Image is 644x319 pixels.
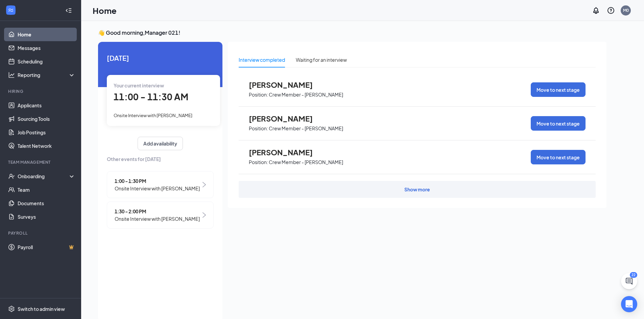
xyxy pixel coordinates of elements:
[115,177,200,185] span: 1:00 - 1:30 PM
[65,7,72,14] svg: Collapse
[592,6,600,15] svg: Notifications
[115,185,200,192] span: Onsite Interview with [PERSON_NAME]
[269,125,343,132] p: Crew Member - [PERSON_NAME]
[621,296,637,312] div: Open Intercom Messenger
[18,240,75,254] a: PayrollCrown
[269,91,343,98] p: Crew Member - [PERSON_NAME]
[8,159,74,165] div: Team Management
[249,91,268,98] p: Position:
[630,272,637,278] div: 22
[249,125,268,132] p: Position:
[18,126,75,139] a: Job Postings
[18,173,70,180] div: Onboarding
[249,148,323,157] span: [PERSON_NAME]
[107,155,214,163] span: Other events for [DATE]
[18,112,75,126] a: Sourcing Tools
[7,7,14,14] svg: WorkstreamLogo
[8,72,15,78] svg: Analysis
[18,99,75,112] a: Applicants
[114,113,192,118] span: Onsite Interview with [PERSON_NAME]
[269,159,343,165] p: Crew Member - [PERSON_NAME]
[607,6,615,15] svg: QuestionInfo
[531,82,586,97] button: Move to next stage
[18,55,75,68] a: Scheduling
[8,88,74,94] div: Hiring
[18,28,75,41] a: Home
[18,72,76,78] div: Reporting
[115,215,200,222] span: Onsite Interview with [PERSON_NAME]
[249,159,268,165] p: Position:
[239,56,285,63] div: Interview completed
[18,139,75,153] a: Talent Network
[8,230,74,236] div: Payroll
[625,277,633,285] svg: ChatActive
[18,210,75,223] a: Surveys
[531,116,586,131] button: Move to next stage
[18,305,65,312] div: Switch to admin view
[98,29,606,36] h3: 👋 Good morning, Manager 021 !
[623,7,629,13] div: M0
[249,80,323,89] span: [PERSON_NAME]
[404,186,430,193] div: Show more
[531,150,586,164] button: Move to next stage
[621,273,637,289] button: ChatActive
[296,56,347,63] div: Waiting for an interview
[138,137,183,150] button: Add availability
[114,91,188,102] span: 11:00 - 11:30 AM
[115,208,200,215] span: 1:30 - 2:00 PM
[93,5,117,16] h1: Home
[114,82,164,88] span: Your current interview
[8,173,15,180] svg: UserCheck
[249,114,323,123] span: [PERSON_NAME]
[107,53,214,63] span: [DATE]
[8,305,15,312] svg: Settings
[18,41,75,55] a: Messages
[18,183,75,196] a: Team
[18,196,75,210] a: Documents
